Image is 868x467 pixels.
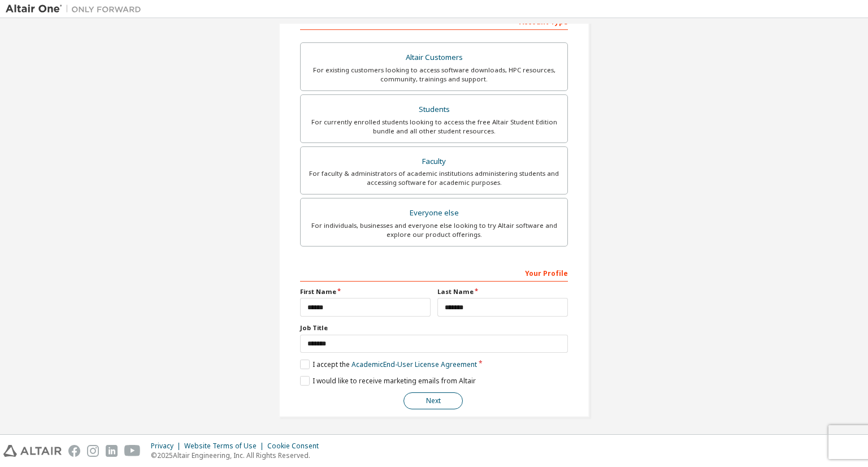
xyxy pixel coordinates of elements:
img: altair_logo.svg [3,445,62,457]
div: Everyone else [307,205,561,221]
img: Altair One [6,3,147,15]
div: Your Profile [300,263,568,282]
div: Website Terms of Use [184,442,267,451]
img: instagram.svg [87,445,99,457]
img: linkedin.svg [106,445,118,457]
img: facebook.svg [68,445,80,457]
div: Privacy [151,442,184,451]
div: For currently enrolled students looking to access the free Altair Student Edition bundle and all ... [307,118,561,136]
div: For faculty & administrators of academic institutions administering students and accessing softwa... [307,169,561,187]
label: First Name [300,287,431,296]
div: Cookie Consent [267,442,325,451]
img: youtube.svg [124,445,141,457]
p: © 2025 Altair Engineering, Inc. All Rights Reserved. [151,451,325,460]
label: I accept the [300,360,477,369]
div: Altair Customers [307,50,561,66]
div: For individuals, businesses and everyone else looking to try Altair software and explore our prod... [307,221,561,239]
div: For existing customers looking to access software downloads, HPC resources, community, trainings ... [307,66,561,84]
a: Academic End-User License Agreement [351,360,477,369]
label: I would like to receive marketing emails from Altair [300,376,476,386]
label: Last Name [437,287,568,296]
div: Students [307,102,561,118]
button: Next [403,392,463,409]
div: Faculty [307,154,561,170]
label: Job Title [300,323,568,332]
